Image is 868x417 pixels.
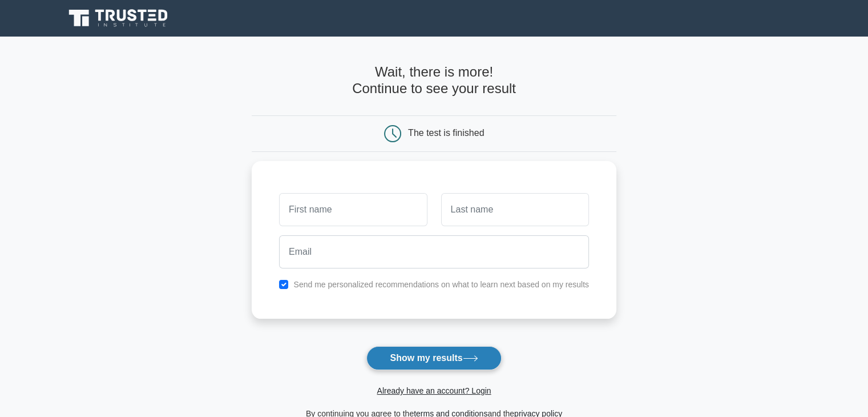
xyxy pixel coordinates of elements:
[377,386,491,395] a: Already have an account? Login
[441,193,589,226] input: Last name
[408,128,484,138] div: The test is finished
[366,346,501,370] button: Show my results
[279,193,427,226] input: First name
[293,280,589,289] label: Send me personalized recommendations on what to learn next based on my results
[279,235,589,268] input: Email
[252,64,616,97] h4: Wait, there is more! Continue to see your result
